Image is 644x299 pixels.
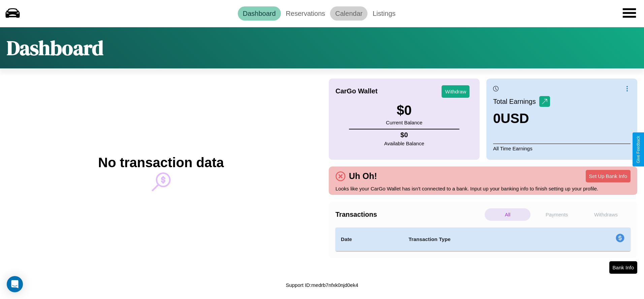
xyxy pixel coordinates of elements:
p: Withdraws [583,208,629,221]
p: Current Balance [386,118,422,127]
h4: Date [341,235,398,243]
p: Available Balance [384,139,424,148]
div: Give Feedback [636,136,641,163]
h3: 0 USD [493,111,550,126]
p: All [485,208,530,221]
h4: Transaction Type [409,235,561,243]
p: Looks like your CarGo Wallet has isn't connected to a bank. Input up your banking info to finish ... [335,184,631,193]
button: Set Up Bank Info [586,170,631,182]
p: Total Earnings [493,95,539,108]
a: Dashboard [238,6,281,21]
a: Reservations [281,6,330,21]
h4: Transactions [335,211,483,218]
h3: $ 0 [386,103,422,118]
h4: Uh Oh! [346,171,380,181]
h4: CarGo Wallet [335,87,378,95]
h4: $ 0 [384,131,424,139]
table: simple table [335,228,631,251]
h1: Dashboard [7,34,103,62]
p: Support ID: medrb7nfxk0njd0ek4 [286,280,358,290]
button: Withdraw [442,85,470,98]
div: Open Intercom Messenger [7,276,23,292]
h2: No transaction data [98,155,224,170]
button: Bank Info [609,261,637,274]
a: Calendar [330,6,367,21]
a: Listings [367,6,400,21]
p: All Time Earnings [493,144,631,153]
p: Payments [534,208,580,221]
